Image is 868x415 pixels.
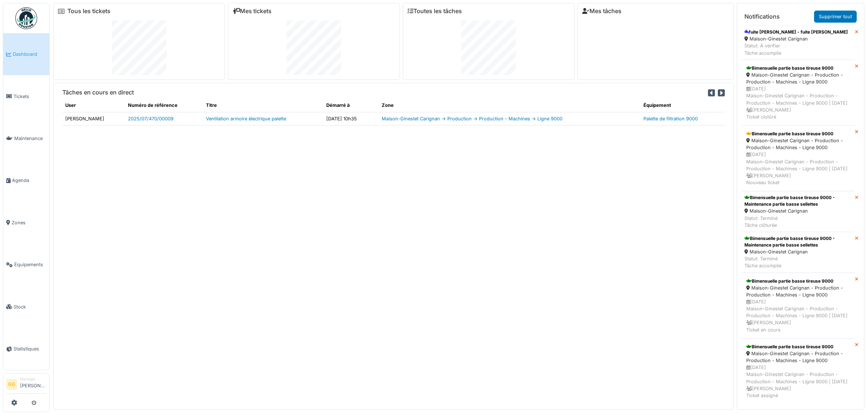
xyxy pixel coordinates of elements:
[744,215,852,229] div: Statut: Terminé Tâche clôturée
[3,159,49,201] a: Agenda
[742,338,855,404] a: Bimensuelle partie basse tireuse 9000 Maison-Ginestet Carignan - Production - Production - Machin...
[744,29,848,35] div: fuite [PERSON_NAME] - fuite [PERSON_NAME]
[12,177,46,184] span: Agenda
[746,71,850,85] div: Maison-Ginestet Carignan - Production - Production - Machines - Ligne 9000
[3,75,49,117] a: Tickets
[744,13,780,20] h6: Notifications
[814,11,857,23] a: Supprimer tout
[746,298,850,333] div: [DATE] Maison-Ginestet Carignan - Production - Production - Machines - Ligne 9000 | [DATE] [PERSO...
[203,99,324,112] th: Titre
[14,135,46,142] span: Maintenance
[746,364,850,399] div: [DATE] Maison-Ginestet Carignan - Production - Production - Machines - Ligne 9000 | [DATE] [PERSO...
[742,125,855,191] a: Bimensuelle partie basse tireuse 9000 Maison-Ginestet Carignan - Production - Production - Machin...
[746,85,850,120] div: [DATE] Maison-Ginestet Carignan - Production - Production - Machines - Ligne 9000 | [DATE] [PERSO...
[742,26,855,60] a: fuite [PERSON_NAME] - fuite [PERSON_NAME] Maison-Ginestet Carignan Statut: À vérifierTâche accomplie
[582,8,622,15] a: Mes tâches
[323,99,378,112] th: Démarré à
[379,99,641,112] th: Zone
[20,376,46,392] li: [PERSON_NAME]
[744,235,852,248] div: Bimensuelle partie basse tireuse 9000 - Maintenance partie basse sellettes
[3,286,49,327] a: Stock
[15,7,37,29] img: Badge_color-CXgf-gQk.svg
[746,65,850,71] div: Bimensuelle partie basse tireuse 9000
[641,99,725,112] th: Équipement
[3,33,49,75] a: Dashboard
[13,51,46,58] span: Dashboard
[744,207,852,214] div: Maison-Ginestet Carignan
[13,303,46,310] span: Stock
[20,376,46,382] div: Manager
[746,131,850,137] div: Bimensuelle partie basse tireuse 9000
[746,137,850,151] div: Maison-Ginestet Carignan - Production - Production - Machines - Ligne 9000
[6,379,17,390] li: GG
[742,232,855,273] a: Bimensuelle partie basse tireuse 9000 - Maintenance partie basse sellettes Maison-Ginestet Carign...
[746,284,850,298] div: Maison-Ginestet Carignan - Production - Production - Machines - Ligne 9000
[744,194,852,207] div: Bimensuelle partie basse tireuse 9000 - Maintenance partie basse sellettes
[746,278,850,284] div: Bimensuelle partie basse tireuse 9000
[206,116,286,121] a: Ventilation armoire électrique palette
[12,219,46,226] span: Zones
[746,151,850,186] div: [DATE] Maison-Ginestet Carignan - Production - Production - Machines - Ligne 9000 | [DATE] [PERSO...
[746,344,850,350] div: Bimensuelle partie basse tireuse 9000
[744,255,852,269] div: Statut: Terminé Tâche accomplie
[6,376,46,394] a: GG Manager[PERSON_NAME]
[125,99,203,112] th: Numéro de référence
[3,244,49,286] a: Équipements
[13,345,46,352] span: Statistiques
[128,116,174,121] a: 2025/07/470/00009
[744,42,848,56] div: Statut: À vérifier Tâche accomplie
[742,191,855,232] a: Bimensuelle partie basse tireuse 9000 - Maintenance partie basse sellettes Maison-Ginestet Carign...
[65,102,76,108] span: translation missing: fr.shared.user
[67,8,110,15] a: Tous les tickets
[62,89,134,96] h6: Tâches en cours en direct
[14,261,46,268] span: Équipements
[62,112,125,125] td: [PERSON_NAME]
[744,248,852,255] div: Maison-Ginestet Carignan
[233,8,272,15] a: Mes tickets
[742,60,855,125] a: Bimensuelle partie basse tireuse 9000 Maison-Ginestet Carignan - Production - Production - Machin...
[744,35,848,42] div: Maison-Ginestet Carignan
[643,116,698,121] a: Palette de filtration 9000
[3,202,49,244] a: Zones
[3,117,49,159] a: Maintenance
[13,93,46,100] span: Tickets
[3,328,49,370] a: Statistiques
[742,273,855,338] a: Bimensuelle partie basse tireuse 9000 Maison-Ginestet Carignan - Production - Production - Machin...
[408,8,462,15] a: Toutes les tâches
[382,116,563,121] a: Maison-Ginestet Carignan -> Production -> Production - Machines -> Ligne 9000
[746,350,850,364] div: Maison-Ginestet Carignan - Production - Production - Machines - Ligne 9000
[323,112,378,125] td: [DATE] 10h35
